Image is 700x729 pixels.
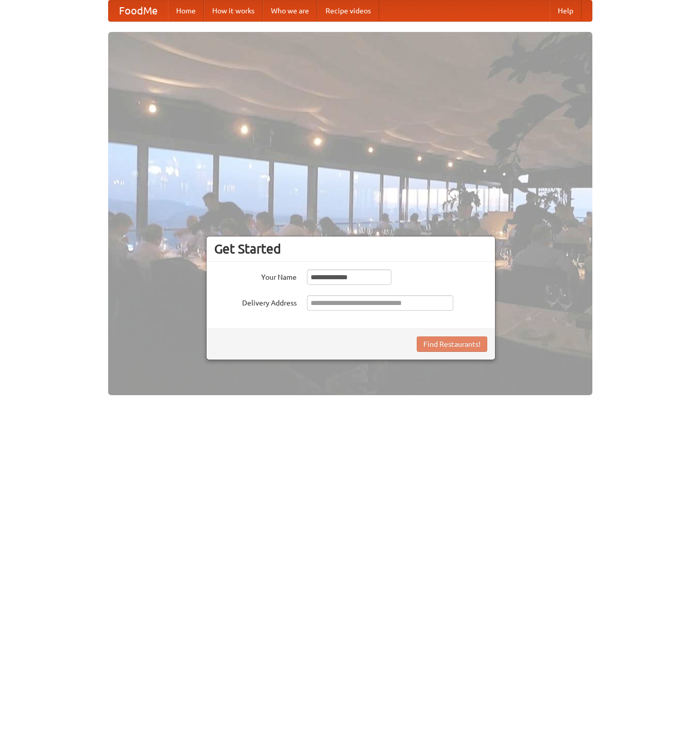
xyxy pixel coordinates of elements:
[168,1,204,21] a: Home
[550,1,582,21] a: Help
[263,1,317,21] a: Who we are
[214,295,297,308] label: Delivery Address
[417,336,487,352] button: Find Restaurants!
[214,241,487,257] h3: Get Started
[109,1,168,21] a: FoodMe
[204,1,263,21] a: How it works
[214,269,297,282] label: Your Name
[317,1,379,21] a: Recipe videos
